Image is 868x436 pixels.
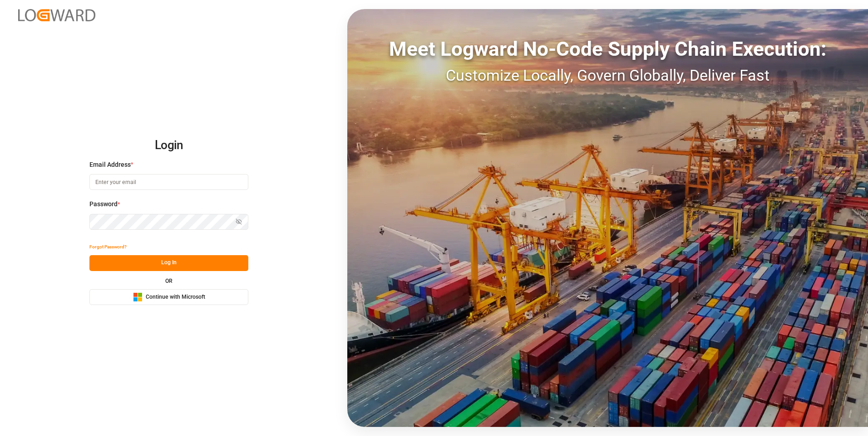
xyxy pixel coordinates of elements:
[89,289,248,305] button: Continue with Microsoft
[347,34,868,64] div: Meet Logward No-Code Supply Chain Execution:
[89,239,127,255] button: Forgot Password?
[146,293,205,301] span: Continue with Microsoft
[165,278,173,284] small: OR
[89,255,248,271] button: Log In
[18,9,95,21] img: Logward_new_orange.png
[89,131,248,160] h2: Login
[89,160,131,170] span: Email Address
[347,64,868,87] div: Customize Locally, Govern Globally, Deliver Fast
[89,174,248,190] input: Enter your email
[89,199,118,209] span: Password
